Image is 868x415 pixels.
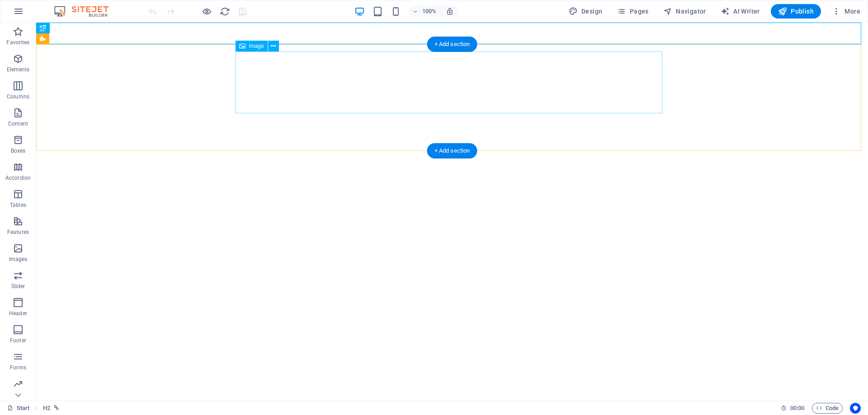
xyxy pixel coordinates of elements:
[790,403,804,414] span: 00 00
[427,37,477,52] div: + Add section
[249,43,264,49] span: Image
[7,66,30,73] p: Elements
[816,403,839,414] span: Code
[7,93,29,100] p: Columns
[11,283,25,290] p: Slider
[8,120,28,127] p: Content
[771,4,821,19] button: Publish
[10,364,26,371] p: Forms
[660,4,710,19] button: Navigator
[7,228,29,236] p: Features
[219,6,230,17] button: reload
[569,7,603,16] span: Design
[565,4,606,19] button: Design
[9,256,28,263] p: Images
[717,4,764,19] button: AI Writer
[850,403,861,414] button: Usercentrics
[828,4,864,19] button: More
[721,7,760,16] span: AI Writer
[11,147,26,154] p: Boxes
[617,7,648,16] span: Pages
[409,6,441,17] button: 100%
[6,39,29,46] p: Favorites
[427,143,477,159] div: + Add section
[201,6,212,17] button: Click here to leave preview mode and continue editing
[613,4,652,19] button: Pages
[663,7,706,16] span: Navigator
[43,403,59,414] nav: breadcrumb
[446,7,454,15] i: On resize automatically adjust zoom level to fit chosen device.
[220,6,230,17] i: Reload page
[565,4,606,19] div: Design (Ctrl+Alt+Y)
[812,403,843,414] button: Code
[832,7,860,16] span: More
[9,310,27,317] p: Header
[7,403,30,414] a: Click to cancel selection. Double-click to open Pages
[797,405,798,411] span: :
[52,6,120,17] img: Editor Logo
[10,201,26,209] p: Tables
[5,174,31,182] p: Accordion
[781,403,805,414] h6: Session time
[10,337,26,344] p: Footer
[778,7,814,16] span: Publish
[54,406,59,410] i: This element is linked
[422,6,437,17] h6: 100%
[43,403,50,414] span: Click to select. Double-click to edit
